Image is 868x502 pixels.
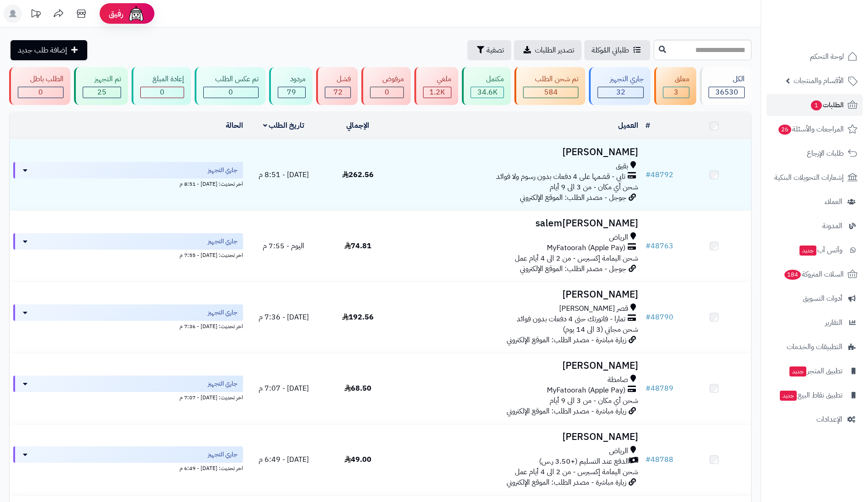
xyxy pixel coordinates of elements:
a: الكل36530 [698,67,753,105]
div: مكتمل [471,74,504,84]
a: الطلبات1 [767,94,863,116]
div: مردود [278,74,306,84]
a: طلباتي المُوكلة [584,40,650,60]
span: 192.56 [342,312,374,323]
a: مكتمل 34.6K [460,67,513,105]
span: تابي - قسّمها على 4 دفعات بدون رسوم ولا فوائد [496,172,625,182]
span: [DATE] - 7:07 م [259,383,309,394]
a: لوحة التحكم [767,46,863,68]
span: شحن أي مكان - من 3 الى 9 أيام [550,395,638,406]
h3: [PERSON_NAME] [398,432,638,442]
div: 32 [598,87,643,98]
div: فشل [325,74,351,84]
a: إضافة طلب جديد [11,40,87,60]
span: طلباتي المُوكلة [592,45,629,56]
span: إشعارات التحويلات البنكية [774,171,844,184]
img: logo-2.png [806,24,859,43]
a: مرفوض 0 [360,67,413,105]
div: 79 [278,87,305,98]
span: بقيق [616,161,628,172]
div: 3 [663,87,689,98]
span: جاري التجهيز [208,237,238,246]
a: التطبيقات والخدمات [767,336,863,358]
div: 25 [83,87,121,98]
span: لوحة التحكم [810,50,844,63]
div: تم شحن الطلب [523,74,579,84]
a: إعادة المبلغ 0 [130,67,193,105]
img: ai-face.png [127,5,145,23]
span: 584 [544,87,558,98]
div: الكل [709,74,745,84]
a: تم شحن الطلب 584 [513,67,587,105]
div: اخر تحديث: [DATE] - 8:51 م [13,178,243,188]
div: اخر تحديث: [DATE] - 7:36 م [13,321,243,330]
span: اليوم - 7:55 م [263,241,304,251]
h3: [PERSON_NAME] [398,361,638,371]
span: تطبيق المتجر [789,365,842,377]
div: 34569 [471,87,503,98]
div: 584 [524,87,578,98]
a: السلات المتروكة184 [767,263,863,285]
span: الأقسام والمنتجات [794,74,844,87]
a: جاري التجهيز 32 [587,67,652,105]
div: معلق [663,74,690,84]
span: التقارير [825,316,842,329]
span: 25 [97,87,106,98]
span: 49.00 [344,454,371,465]
span: 1.2K [429,87,445,98]
span: الرياض [609,446,628,456]
span: [DATE] - 6:49 م [259,454,309,465]
span: # [646,312,651,323]
span: تمارا - فاتورتك حتى 4 دفعات بدون فوائد [517,314,625,324]
div: ملغي [423,74,452,84]
a: # [646,120,650,131]
span: زيارة مباشرة - مصدر الطلب: الموقع الإلكتروني [507,406,626,417]
div: 0 [141,87,184,98]
div: إعادة المبلغ [140,74,184,84]
a: تاريخ الطلب [263,120,305,131]
span: 26 [778,125,791,135]
span: 32 [616,87,625,98]
span: الدفع عند التسليم (+3.50 ر.س) [539,456,629,467]
span: صامطة [608,375,628,385]
span: وآتس آب [799,244,842,256]
span: إضافة طلب جديد [18,45,67,56]
div: مرفوض [370,74,404,84]
span: شحن مجاني (3 الى 14 يوم) [563,324,638,335]
span: جاري التجهيز [208,450,238,459]
a: #48789 [646,383,673,394]
span: # [646,169,651,180]
span: جاري التجهيز [208,308,238,317]
span: 34.6K [477,87,498,98]
span: زيارة مباشرة - مصدر الطلب: الموقع الإلكتروني [507,477,626,488]
button: تصفية [467,40,511,60]
span: 74.81 [344,241,371,251]
a: الإجمالي [346,120,369,131]
a: المراجعات والأسئلة26 [767,118,863,140]
a: معلق 3 [652,67,699,105]
a: العملاء [767,191,863,213]
a: تصدير الطلبات [514,40,582,60]
span: أدوات التسويق [803,292,842,305]
span: تطبيق نقاط البيع [779,389,842,402]
span: المدونة [822,220,842,232]
span: جوجل - مصدر الطلب: الموقع الإلكتروني [520,192,626,203]
div: تم عكس الطلب [203,74,259,84]
a: وآتس آبجديد [767,239,863,261]
span: شحن اليمامة إكسبرس - من 2 الى 4 أيام عمل [515,466,638,477]
span: 0 [38,87,43,98]
div: 0 [370,87,403,98]
a: إشعارات التحويلات البنكية [767,167,863,188]
span: # [646,454,651,465]
span: تصدير الطلبات [535,45,574,56]
div: 1166 [423,87,451,98]
span: 36530 [715,87,738,98]
a: ملغي 1.2K [413,67,460,105]
span: 0 [228,87,233,98]
div: 72 [325,87,351,98]
span: MyFatoorah (Apple Pay) [547,243,625,253]
span: شحن اليمامة إكسبرس - من 2 الى 4 أيام عمل [515,253,638,264]
span: شحن أي مكان - من 3 الى 9 أيام [550,182,638,193]
span: 72 [333,87,343,98]
span: جديد [780,391,797,401]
